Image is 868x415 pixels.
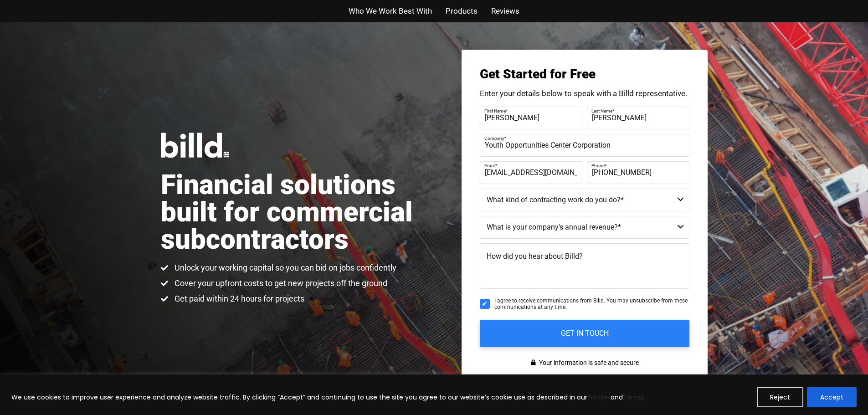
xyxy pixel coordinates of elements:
[480,320,689,347] input: GET IN TOUCH
[591,108,612,113] span: Last Name
[487,252,583,261] span: How did you hear about Billd?
[484,135,504,140] span: Company
[587,393,611,402] a: Policies
[446,5,478,18] a: Products
[591,163,605,168] span: Phone
[172,262,396,273] span: Unlock your working capital so you can bid on jobs confidently
[480,68,689,81] h3: Get Started for Free
[480,90,689,97] p: Enter your details below to speak with a Billd representative.
[484,163,495,168] span: Email
[11,392,645,403] p: We use cookies to improve user experience and analyze website traffic. By clicking “Accept” and c...
[491,5,519,18] a: Reviews
[537,356,639,369] span: Your information is safe and secure
[349,5,432,18] a: Who We Work Best With
[494,297,689,311] span: I agree to receive communications from Billd. You may unsubscribe from these communications at an...
[172,278,387,289] span: Cover your upfront costs to get new projects off the ground
[161,171,434,253] h1: Financial solutions built for commercial subcontractors
[623,393,643,402] a: Terms
[807,387,857,407] button: Accept
[480,299,490,309] input: I agree to receive communications from Billd. You may unsubscribe from these communications at an...
[757,387,803,407] button: Reject
[172,293,304,304] span: Get paid within 24 hours for projects
[484,108,506,113] span: First Name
